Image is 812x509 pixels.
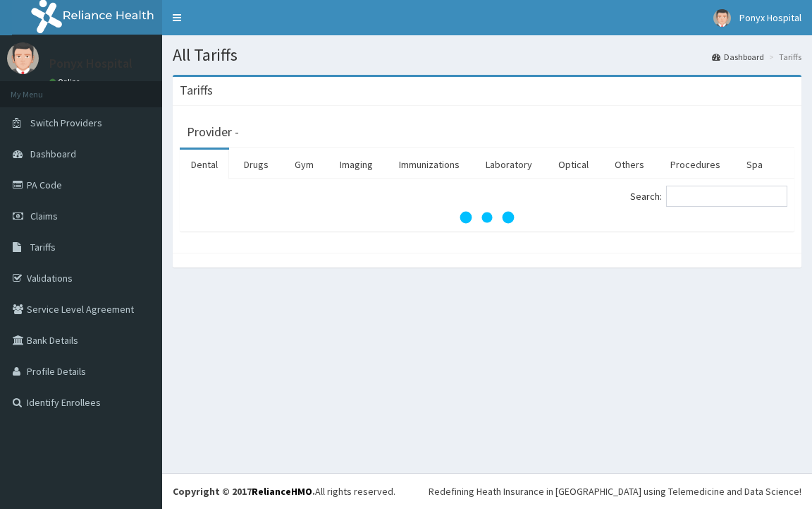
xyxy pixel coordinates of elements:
[388,150,471,179] a: Immunizations
[30,148,76,160] span: Dashboard
[666,186,787,207] input: Search:
[735,150,774,179] a: Spa
[7,42,39,74] img: User Image
[547,150,600,179] a: Optical
[630,186,787,207] label: Search:
[173,485,315,498] strong: Copyright © 2017 .
[162,473,812,509] footer: All rights reserved.
[765,51,801,63] li: Tariffs
[712,51,764,63] a: Dashboard
[459,189,515,246] svg: audio-loading
[233,150,280,179] a: Drugs
[474,150,543,179] a: Laboratory
[252,485,312,498] a: RelianceHMO
[30,116,102,129] span: Switch Providers
[283,150,325,179] a: Gym
[603,150,656,179] a: Others
[659,150,732,179] a: Procedures
[739,11,801,24] span: Ponyx Hospital
[429,484,801,498] div: Redefining Heath Insurance in [GEOGRAPHIC_DATA] using Telemedicine and Data Science!
[49,57,133,70] p: Ponyx Hospital
[49,77,83,87] a: Online
[173,46,801,64] h1: All Tariffs
[180,84,213,97] h3: Tariffs
[187,126,239,138] h3: Provider -
[180,150,229,179] a: Dental
[30,241,56,253] span: Tariffs
[713,9,731,27] img: User Image
[328,150,384,179] a: Imaging
[30,210,58,222] span: Claims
